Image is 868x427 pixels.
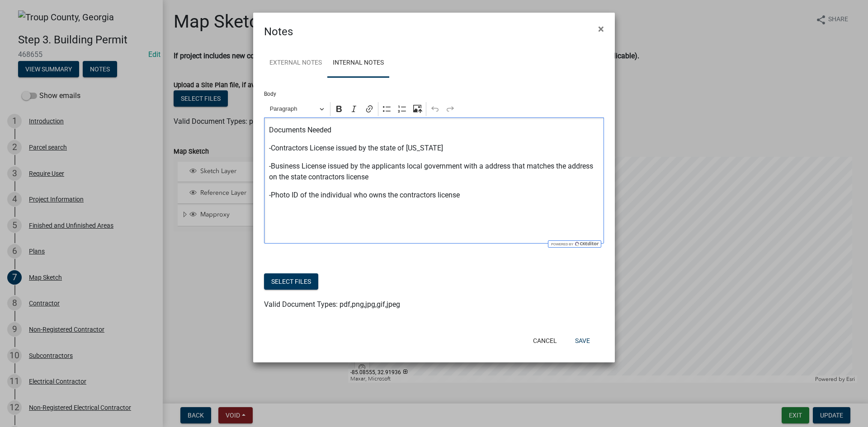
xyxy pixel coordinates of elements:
[264,100,604,117] div: Editor toolbar
[269,190,599,201] p: -Photo ID of the individual who owns the contractors license
[264,300,400,309] span: Valid Document Types: pdf,png,jpg,gif,jpeg
[264,91,276,97] label: Body
[598,23,604,35] span: ×
[591,16,611,42] button: Close
[264,23,293,40] h4: Notes
[270,103,317,114] span: Paragraph
[264,273,318,290] button: Select files
[568,333,597,349] button: Save
[269,161,599,183] p: -Business License issued by the applicants local government with a address that matches the addre...
[327,49,389,78] a: Internal Notes
[526,333,564,349] button: Cancel
[266,102,328,116] button: Paragraph, Heading
[269,125,599,136] p: Documents Needed
[264,49,327,78] a: External Notes
[269,143,599,154] p: -Contractors License issued by the state of [US_STATE]
[264,117,604,244] div: Editor editing area: main. Press Alt+0 for help.
[550,242,573,246] span: Powered by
